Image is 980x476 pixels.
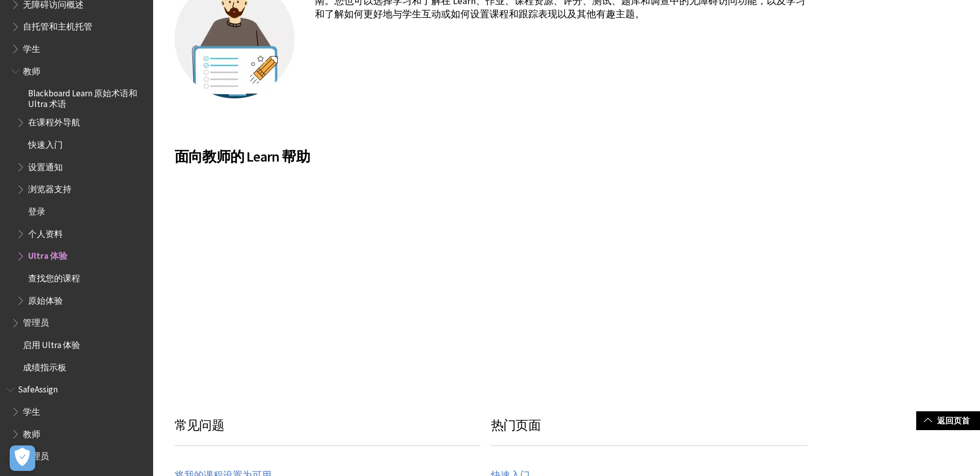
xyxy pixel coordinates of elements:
span: 自托管和主机托管 [23,18,92,32]
span: Ultra 体验 [28,248,67,261]
span: 在课程外导航 [28,114,80,128]
span: 设置通知 [28,158,63,172]
span: 管理员 [23,314,49,328]
span: 启用 Ultra 体验 [23,336,80,350]
nav: Book outline for Blackboard SafeAssign [6,381,147,465]
a: 返回页首 [916,411,980,430]
span: Blackboard Learn 原始术语和 Ultra 术语 [28,85,146,109]
span: 浏览器支持 [28,181,71,195]
span: 快速入门 [28,136,63,150]
span: 登录 [28,203,45,217]
span: 查找您的课程 [28,270,80,283]
span: 教师 [23,63,40,76]
button: Open Preferences [10,445,35,471]
span: 学生 [23,403,40,417]
span: SafeAssign [18,381,58,395]
span: 教师 [23,426,40,439]
span: 学生 [23,40,40,54]
span: 管理员 [23,448,49,462]
span: 原始体验 [28,292,63,306]
span: 成绩指示板 [23,359,66,373]
h3: 常见问题 [175,416,481,446]
h3: 热门页面 [491,416,807,446]
iframe: Learn Help for Instructors [175,174,491,352]
span: 个人资料 [28,225,63,239]
h2: 面向教师的 Learn 帮助 [175,134,807,167]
